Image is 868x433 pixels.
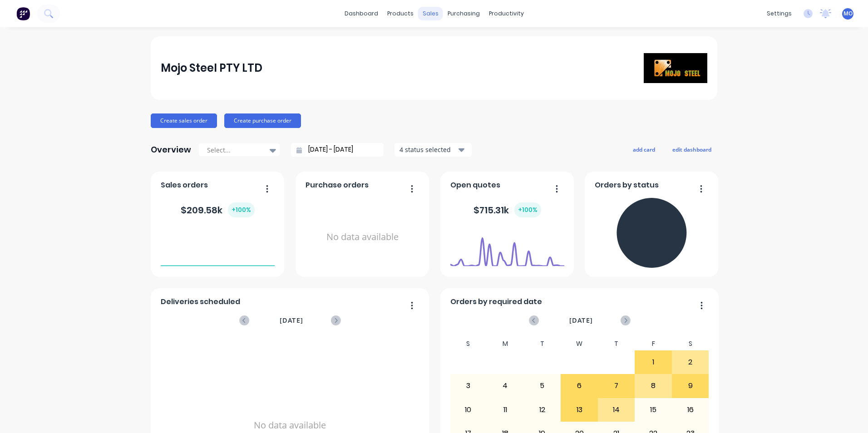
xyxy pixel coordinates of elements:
div: 14 [598,399,635,421]
span: Orders by status [595,180,659,191]
button: edit dashboard [666,143,717,155]
div: settings [762,7,796,20]
div: 2 [672,351,709,374]
div: 12 [524,399,561,421]
span: Sales orders [161,180,208,191]
img: Mojo Steel PTY LTD [644,53,707,83]
a: dashboard [340,7,383,20]
div: + 100 % [514,202,541,217]
div: 6 [561,374,597,397]
div: T [598,337,635,350]
div: 7 [598,374,635,397]
div: No data available [306,194,419,280]
div: productivity [484,7,528,20]
div: 10 [450,399,487,421]
div: 5 [524,374,561,397]
button: Create purchase order [224,113,301,128]
div: 3 [450,374,487,397]
div: T [524,337,561,350]
div: 4 status selected [399,145,457,154]
div: M [487,337,524,350]
div: purchasing [443,7,484,20]
img: Factory [16,7,30,20]
div: products [383,7,418,20]
span: Orders by required date [450,296,542,307]
span: [DATE] [280,315,303,325]
div: 11 [487,399,523,421]
div: 8 [635,374,671,397]
button: add card [627,143,661,155]
div: 13 [561,399,597,421]
div: 4 [487,374,523,397]
span: [DATE] [569,315,593,325]
span: MO [843,10,853,18]
button: Create sales order [151,113,217,128]
span: Purchase orders [306,180,369,191]
div: S [672,337,709,350]
div: 1 [635,351,671,374]
div: 16 [672,399,709,421]
div: sales [418,7,443,20]
div: + 100 % [228,202,255,217]
span: Open quotes [450,180,500,191]
div: F [635,337,672,350]
div: Mojo Steel PTY LTD [161,59,262,77]
div: S [450,337,487,350]
div: Overview [151,141,191,159]
div: $ 209.58k [181,202,255,217]
div: $ 715.31k [473,202,541,217]
div: W [561,337,598,350]
div: 15 [635,399,671,421]
button: 4 status selected [395,143,472,157]
div: 9 [672,374,709,397]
